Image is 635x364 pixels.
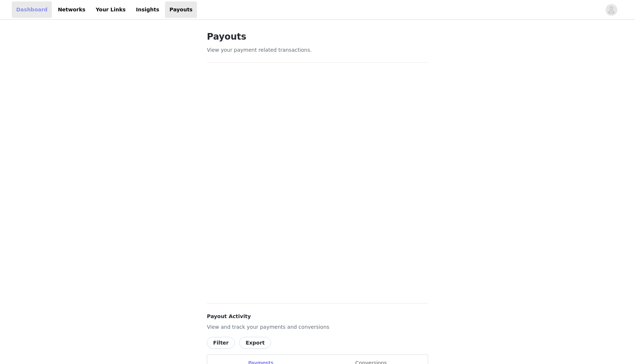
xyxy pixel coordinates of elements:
[53,1,90,18] a: Networks
[608,4,615,16] div: avatar
[207,313,428,320] h4: Payout Activity
[132,1,164,18] a: Insights
[12,1,52,18] a: Dashboard
[207,30,428,43] h1: Payouts
[165,1,197,18] a: Payouts
[207,46,428,54] p: View your payment related transactions.
[239,337,271,349] button: Export
[207,323,428,331] p: View and track your payments and conversions
[91,1,130,18] a: Your Links
[207,337,235,349] button: Filter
